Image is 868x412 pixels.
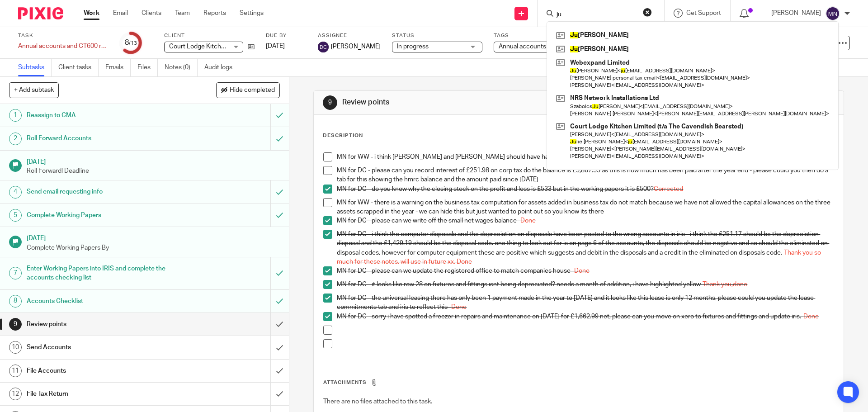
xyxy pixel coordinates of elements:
div: 2 [9,133,22,145]
a: Notes (0) [165,59,198,76]
button: + Add subtask [9,82,59,98]
p: MN for DC - i think the computer disposals and the depreciation on disposals have been posted to ... [337,230,834,266]
span: [PERSON_NAME] [331,42,381,51]
p: MN for DC - it looks like row 28 on fixtures and fittings isnt being depreciated? needs a month o... [337,280,834,289]
a: Settings [240,9,264,18]
a: Email [113,9,128,18]
div: 9 [323,95,337,110]
p: MN for DC - do you know why the closing stock on the profit and loss is £533 but in the working p... [337,185,834,194]
h1: Complete Working Papers [27,208,183,222]
h1: Enter Working Papers into IRIS and complete the accounts checking list [27,262,183,285]
p: Complete Working Papers By [27,243,280,252]
label: Task [18,32,108,39]
div: 8 [9,295,22,308]
label: Client [164,32,255,39]
div: 4 [9,186,22,199]
h1: Review points [342,98,598,107]
a: Clients [142,9,161,18]
p: MN for DC - the universal leasing there has only been 1 payment made in the year to [DATE] and it... [337,294,834,312]
span: Hide completed [230,87,275,94]
span: Get Support [686,10,721,16]
span: Thank you so much for these notes, will use in future xx. Done [337,250,822,265]
span: Annual accounts [499,43,546,50]
span: Done [451,304,467,310]
img: Pixie [18,7,63,19]
h1: [DATE] [27,155,280,166]
div: 7 [9,267,22,279]
p: [PERSON_NAME] [771,9,821,18]
p: MN for WW - there is a warning on the business tax computation for assets added in business tax d... [337,198,834,217]
p: MN for DC - sorry i have spotted a freezer in repairs and maintenance on [DATE] for £1,662.99 net... [337,312,834,321]
h1: Accounts Checklist [27,294,183,308]
label: Status [392,32,482,39]
h1: [DATE] [27,232,280,243]
h1: Send email requesting info [27,185,183,199]
a: Emails [105,59,131,76]
div: 10 [9,341,22,354]
a: Audit logs [204,59,239,76]
img: svg%3E [318,42,329,52]
input: Search [556,11,637,19]
a: Client tasks [58,59,99,76]
span: Court Lodge Kitchen Limited (t/a The Cavendish Bearsted) [169,43,334,50]
span: [DATE] [266,43,285,49]
span: Done [803,313,819,320]
span: In progress [397,43,429,50]
div: 8 [125,38,137,48]
label: Assignee [318,32,381,39]
button: Clear [643,8,652,17]
span: Attachments [323,380,367,385]
div: 1 [9,109,22,122]
div: 9 [9,318,22,331]
h1: Send Accounts [27,341,183,354]
img: svg%3E [826,6,840,21]
div: 5 [9,209,22,222]
span: Done [520,218,536,224]
p: Roll Forwardl Deadline [27,166,280,175]
h1: Review points [27,317,183,331]
label: Due by [266,32,307,39]
p: MN for DC - please can we write off the small net wages balance - [337,216,834,225]
span: Done [574,268,590,274]
p: MN for DC - please can we update the registered office to match companies house - [337,266,834,275]
div: Annual accounts and CT600 return [18,42,108,51]
p: MN for DC - please can you record interest of £251.98 on corp tax do the balance is £5,867.55 as ... [337,166,834,185]
a: Reports [203,9,226,18]
div: 11 [9,365,22,377]
span: Thank you,done [703,281,747,288]
h1: File Accounts [27,364,183,378]
small: /13 [129,41,137,46]
span: Corrected [654,186,683,192]
h1: Roll Forward Accounts [27,132,183,145]
h1: File Tax Return [27,387,183,401]
label: Tags [494,32,584,39]
a: Files [137,59,158,76]
a: Subtasks [18,59,52,76]
div: 12 [9,388,22,400]
p: Description [323,132,363,139]
p: MN for WW - i think [PERSON_NAME] and [PERSON_NAME] should have had an extra £3.5k each on their ... [337,152,834,161]
h1: Reassign to CMA [27,109,183,122]
a: Work [84,9,99,18]
button: Hide completed [216,82,280,98]
span: There are no files attached to this task. [323,398,432,405]
a: Team [175,9,190,18]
